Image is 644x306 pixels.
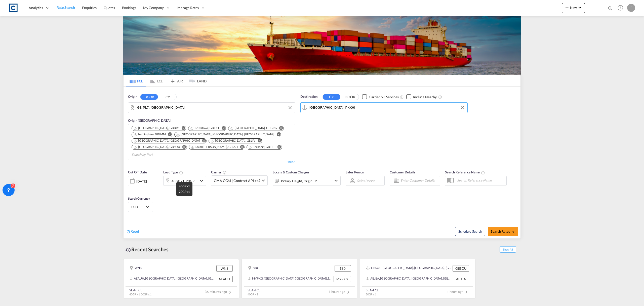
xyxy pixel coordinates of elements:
[128,103,295,113] md-input-container: GB-PL7, Plymouth
[133,126,179,130] div: Bristol, GBBRS
[273,176,341,186] div: Pickup Freight Origin Origin Custom Factory Stuffingicon-chevron-down
[286,104,294,111] button: Clear Input
[447,290,469,294] span: 1 hours ago
[562,3,585,13] button: icon-plus 400-fgNewicon-chevron-down
[463,289,469,295] md-icon: icon-chevron-right
[216,265,233,272] div: WN8
[122,6,136,10] span: Bookings
[191,145,239,149] div: Press delete to remove this chip.
[140,94,158,100] button: DOOR
[128,118,171,123] span: Origin [GEOGRAPHIC_DATA]
[400,95,404,99] md-icon: Unchecked: Search for CY (Container Yard) services for all selected carriers.Checked : Search for...
[131,124,293,159] md-chips-wrap: Chips container. Use arrow keys to select chips.
[179,171,183,175] md-icon: icon-information-outline
[163,170,183,174] span: Load Type
[341,94,359,100] button: DOOR
[29,5,43,10] span: Analytics
[281,177,317,185] div: Pickup Freight Origin Origin Custom Factory Stuffing
[309,104,465,111] input: Search by Port
[214,178,260,183] span: CMA CGM | Contract API +49
[273,170,309,174] span: Locals & Custom Charges
[190,126,219,130] div: Felixstowe, GBFXT
[57,5,75,10] span: Rate Search
[123,259,239,299] recent-search-card: WN8 WN8AEAUH, [GEOGRAPHIC_DATA], [GEOGRAPHIC_DATA], [GEOGRAPHIC_DATA], [GEOGRAPHIC_DATA] AEAUHSEA...
[129,288,151,292] div: SEA-FCL
[453,265,469,272] div: GBSOU
[455,227,485,236] button: Note: By default Schedule search will only considerorigin ports, destination ports and cut off da...
[190,126,220,130] div: Press delete to remove this chip.
[165,132,172,137] button: Remove
[577,5,583,11] md-icon: icon-chevron-down
[366,288,379,292] div: SEA-FCL
[126,75,207,86] md-pagination-wrapper: Use the left and right arrow keys to navigate between tabs
[459,104,466,111] button: Clear Input
[248,145,276,149] div: Press delete to remove this chip.
[362,94,399,100] md-checkbox: Checkbox No Ink
[178,126,186,131] button: Remove
[133,132,166,137] div: Immingham, GBIMM
[133,145,180,149] div: Southampton, GBSOU
[488,227,518,236] button: Search Ratesicon-arrow-right
[104,6,115,10] span: Quotes
[191,145,238,149] div: South Shields, GBSSH
[172,177,197,185] div: 40GP x1 20GP x1
[369,95,399,100] div: Carrier SD Services
[159,94,176,100] button: CY
[129,293,151,296] span: 40GP x 1, 20GP x 1
[323,94,340,100] button: CY
[216,276,233,282] div: AEAUH
[335,265,351,272] div: S80
[360,259,475,299] recent-search-card: GBSOU, [GEOGRAPHIC_DATA], [GEOGRAPHIC_DATA], [GEOGRAPHIC_DATA] & [GEOGRAPHIC_DATA], [GEOGRAPHIC_D...
[366,293,376,296] span: 20GP x 1
[413,95,437,100] div: Include Nearby
[179,184,190,194] span: 40GP x1 20GP x1
[223,171,227,175] md-icon: The selected Trucker/Carrierwill be displayed in the rate results If the rates are from another f...
[123,244,171,255] div: Recent Searches
[616,4,625,12] span: Help
[445,170,485,174] span: Search Reference Name
[511,230,515,233] md-icon: icon-arrow-right
[131,205,145,209] span: USD
[481,171,485,175] md-icon: Your search will be saved by the below given name
[248,265,258,272] div: S80
[176,132,274,137] div: Long Hanborough, OXF, GBLGB
[130,276,215,282] div: AEAUH, Abu Dhabi, United Arab Emirates, Middle East, Middle East
[254,139,262,144] button: Remove
[130,265,142,272] div: WN8
[287,160,295,165] div: 10/10
[128,94,137,99] span: Origin
[608,6,613,11] md-icon: icon-magnify
[273,132,281,137] button: Remove
[176,132,275,137] div: Press delete to remove this chip.
[82,6,97,10] span: Enquiries
[136,179,147,183] div: [DATE]
[345,289,351,295] md-icon: icon-chevron-right
[564,6,583,10] span: New
[126,229,139,234] div: icon-refreshReset
[237,145,244,150] button: Remove
[400,177,438,185] input: Enter Customer Details
[329,290,351,294] span: 1 hours ago
[126,75,146,86] md-tab-item: FCL
[205,290,233,294] span: 36 minutes ago
[163,176,206,186] div: 40GP x1 20GP x1icon-chevron-down
[133,126,180,130] div: Press delete to remove this chip.
[143,5,164,10] span: My Company
[210,139,256,143] div: Press delete to remove this chip.
[131,203,150,210] md-select: Select Currency: $ USDUnited States Dollar
[131,229,139,233] span: Reset
[146,75,166,86] md-tab-item: LCL
[128,186,132,192] md-datepicker: Select
[8,2,19,14] img: 1fdb9190129311efbfaf67cbb4249bed.jpeg
[627,4,635,12] div: F
[491,229,515,233] span: Search Rates
[616,4,627,13] div: Help
[137,104,293,111] input: Search by Door
[248,276,332,282] div: MYPKG, Port Klang (Pelabuhan Klang), Malaysia, South East Asia, Asia Pacific
[356,177,376,184] md-select: Sales Person
[248,293,258,296] span: 40GP x 1
[334,276,351,282] div: MYPKG
[366,265,451,272] div: GBSOU, Southampton, United Kingdom, GB & Ireland, Europe
[125,247,131,253] md-icon: icon-backup-restore
[438,95,442,99] md-icon: Unchecked: Ignores neighbouring ports when fetching rates.Checked : Includes neighbouring ports w...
